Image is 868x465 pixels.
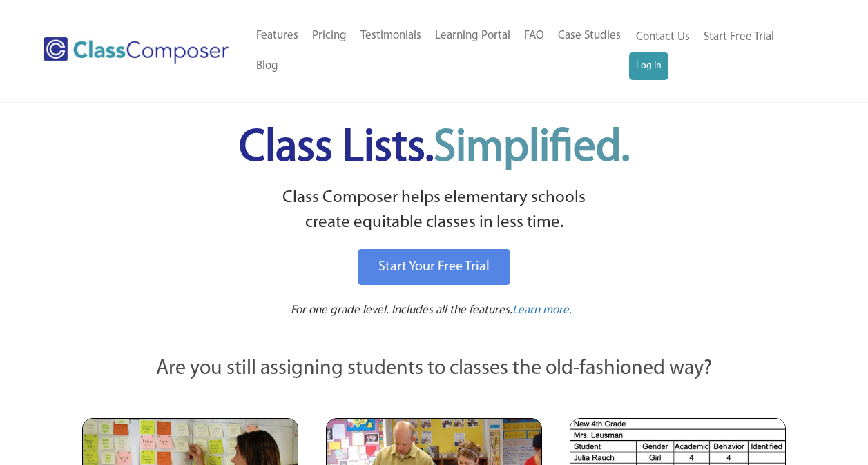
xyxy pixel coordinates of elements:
img: Class Composer [44,37,229,64]
a: Pricing [305,21,354,51]
p: Class Composer helps elementary schools create equitable classes in less time. [80,186,789,236]
span: Class Lists. [239,126,630,171]
a: Blog [249,51,285,81]
a: Features [249,21,305,51]
span: Learn more. [512,304,572,316]
a: Start Your Free Trial [358,249,510,285]
a: Testimonials [354,21,428,51]
p: Are you still assigning students to classes the old-fashioned way? [82,354,787,384]
a: Case Studies [551,21,628,51]
a: FAQ [517,21,551,51]
a: Learn more. [512,302,572,319]
span: Start Your Free Trial [378,260,490,274]
nav: Header Menu [249,21,630,81]
nav: Header Menu [629,22,814,80]
a: Contact Us [629,22,697,52]
a: Start Free Trial [697,22,781,53]
span: For one grade level. Includes all the features. [291,304,512,316]
a: Learning Portal [428,21,517,51]
a: Log In [629,52,668,80]
span: Simplified. [434,126,630,171]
